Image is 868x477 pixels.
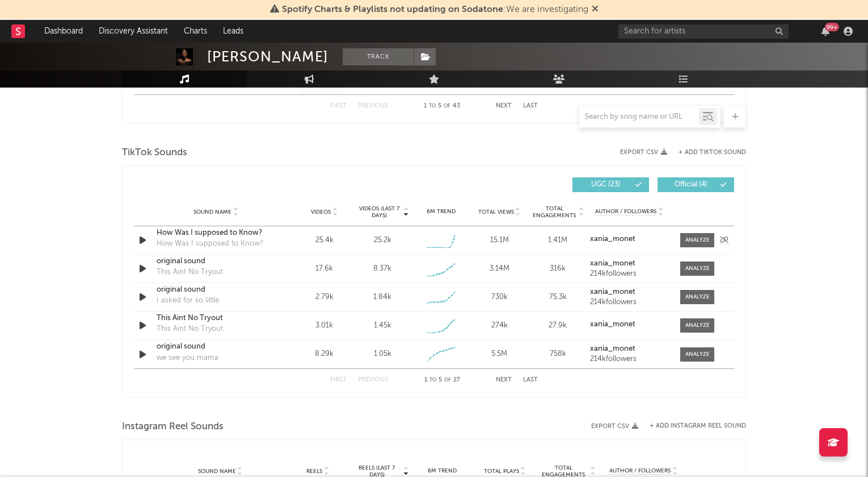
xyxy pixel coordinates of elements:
[373,292,391,303] div: 1.84k
[523,103,538,109] button: Last
[590,288,635,296] strong: xania_monet
[473,263,526,275] div: 3.14M
[473,235,526,246] div: 15.1M
[193,209,231,215] span: Sound Name
[444,103,450,109] span: of
[650,423,746,429] button: + Add Instagram Reel Sound
[411,374,473,387] div: 1 5 27
[478,209,514,215] span: Total Views
[298,235,351,246] div: 25.4k
[484,468,519,475] span: Total Plays
[330,377,347,383] button: First
[667,150,746,156] button: + Add TikTok Sound
[282,5,503,14] span: Spotify Charts & Playlists not updating on Sodatone
[343,48,414,65] button: Track
[523,377,538,383] button: Last
[282,5,588,14] span: : We are investigating
[658,177,734,192] button: Official(4)
[157,295,219,306] div: I asked for so little
[122,146,187,160] span: TikTok Sounds
[665,181,717,188] span: Official ( 4 )
[821,27,829,36] button: 99+
[374,349,391,360] div: 1.05k
[590,270,669,278] div: 214k followers
[157,352,218,364] div: we see you mama
[679,150,746,156] button: + Add TikTok Sound
[298,320,351,331] div: 3.01k
[330,103,347,109] button: First
[358,377,388,383] button: Previous
[590,298,669,306] div: 214k followers
[591,423,638,430] button: Export CSV
[122,420,224,434] span: Instagram Reel Sounds
[572,177,649,192] button: UGC(23)
[590,235,635,243] strong: xania_monet
[532,205,578,219] span: Total Engagements
[374,235,391,246] div: 25.2k
[311,209,331,215] span: Videos
[91,20,176,43] a: Discovery Assistant
[590,345,669,353] a: xania_monet
[411,99,473,113] div: 1 5 43
[298,263,351,275] div: 17.6k
[198,468,236,475] span: Sound Name
[157,284,275,296] a: original sound
[590,321,635,328] strong: xania_monet
[532,263,584,275] div: 316k
[207,48,328,65] div: [PERSON_NAME]
[580,181,632,188] span: UGC ( 23 )
[374,320,391,331] div: 1.45k
[579,113,699,122] input: Search by song name or URL
[496,377,512,383] button: Next
[532,292,584,303] div: 75.3k
[298,292,351,303] div: 2.79k
[157,341,275,352] a: original sound
[473,349,526,360] div: 5.5M
[298,349,351,360] div: 8.29k
[638,423,746,429] div: + Add Instagram Reel Sound
[609,467,671,475] span: Author / Followers
[620,149,667,156] button: Export CSV
[532,320,584,331] div: 27.9k
[825,23,839,31] div: 99 +
[532,235,584,246] div: 1.41M
[373,263,391,275] div: 8.37k
[592,5,599,14] span: Dismiss
[157,323,223,335] div: This Aint No Tryout
[444,378,451,383] span: of
[157,313,275,324] a: This Aint No Tryout
[157,267,223,278] div: This Aint No Tryout
[590,321,669,329] a: xania_monet
[429,378,436,383] span: to
[473,292,526,303] div: 730k
[590,288,669,296] a: xania_monet
[532,349,584,360] div: 758k
[590,260,669,268] a: xania_monet
[590,260,635,267] strong: xania_monet
[618,24,789,39] input: Search for artists
[157,256,275,267] a: original sound
[590,355,669,363] div: 214k followers
[306,468,322,475] span: Reels
[157,238,263,250] div: How Was I supposed to Know?
[414,467,471,475] div: 6M Trend
[595,208,656,215] span: Author / Followers
[36,20,91,43] a: Dashboard
[176,20,215,43] a: Charts
[590,345,635,352] strong: xania_monet
[473,320,526,331] div: 274k
[496,103,512,109] button: Next
[356,205,402,219] span: Videos (last 7 days)
[358,103,388,109] button: Previous
[429,103,436,109] span: to
[215,20,251,43] a: Leads
[157,227,275,239] a: How Was I supposed to Know?
[590,235,669,243] a: xania_monet
[415,208,467,216] div: 6M Trend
